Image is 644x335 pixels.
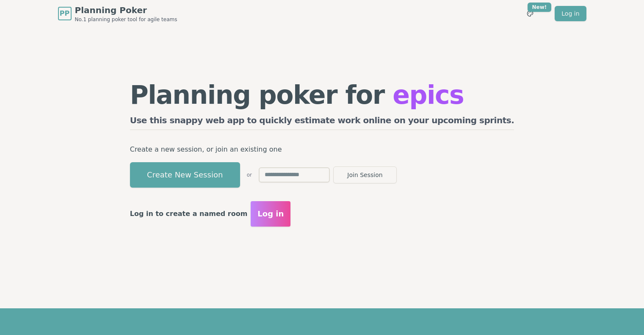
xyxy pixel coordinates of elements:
button: Join Session [333,166,397,183]
p: Create a new session, or join an existing one [130,144,514,155]
span: Planning Poker [75,4,177,16]
span: Log in [257,208,284,220]
h2: Use this snappy web app to quickly estimate work online on your upcoming sprints. [130,114,514,130]
a: PPPlanning PokerNo.1 planning poker tool for agile teams [58,4,177,23]
div: New! [528,3,552,12]
button: Create New Session [130,162,240,188]
span: epics [392,80,464,110]
button: Log in [251,201,290,227]
span: No.1 planning poker tool for agile teams [75,16,177,23]
span: or [247,172,252,178]
a: Log in [555,6,586,21]
span: PP [60,8,69,19]
button: New! [522,6,538,21]
h1: Planning poker for [130,82,514,108]
p: Log in to create a named room [130,208,248,220]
